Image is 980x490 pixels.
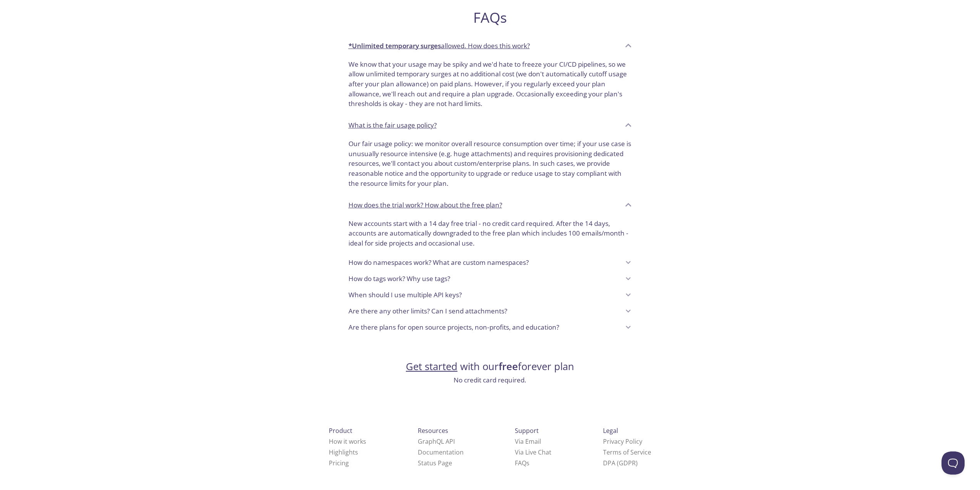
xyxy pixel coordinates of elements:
a: Via Email [515,437,541,446]
a: GraphQL API [418,437,455,446]
span: Legal [603,426,618,435]
h3: No credit card required. [406,375,574,385]
div: *Unlimited temporary surgesallowed. How does this work? [342,136,638,195]
iframe: Help Scout Beacon - Open [941,451,965,475]
p: How do tags work? Why use tags? [348,274,450,284]
p: allowed. How does this work? [348,41,530,51]
div: Are there any other limits? Can I send attachments? [342,303,638,319]
strong: *Unlimited temporary surges [348,41,441,50]
a: Via Live Chat [515,448,551,456]
h2: with our forever plan [406,360,574,373]
span: Support [515,426,539,435]
p: How do namespaces work? What are custom namespaces? [348,258,529,268]
div: How does the trial work? How about the free plan? [342,216,638,254]
p: How does the trial work? How about the free plan? [348,200,502,210]
a: How it works [329,437,366,446]
a: FAQ [515,459,529,467]
a: Privacy Policy [603,437,642,446]
p: What is the fair usage policy? [348,120,437,130]
a: Get started [406,360,457,373]
strong: free [499,360,518,373]
p: New accounts start with a 14 day free trial - no credit card required. After the 14 days, account... [348,219,632,248]
span: s [526,459,529,467]
div: Are there plans for open source projects, non-profits, and education? [342,319,638,335]
div: How does the trial work? How about the free plan? [342,195,638,216]
a: Terms of Service [603,448,651,456]
div: What is the fair usage policy? [342,115,638,136]
span: Product [329,426,352,435]
p: Are there any other limits? Can I send attachments? [348,306,507,316]
a: Highlights [329,448,358,456]
a: Documentation [418,448,464,456]
a: Pricing [329,459,349,467]
p: Are there plans for open source projects, non-profits, and education? [348,322,559,332]
div: When should I use multiple API keys? [342,287,638,303]
p: When should I use multiple API keys? [348,290,462,300]
div: How do namespaces work? What are custom namespaces? [342,254,638,271]
div: How do tags work? Why use tags? [342,271,638,287]
div: *Unlimited temporary surgesallowed. How does this work? [342,56,638,115]
p: We know that your usage may be spiky and we'd hate to freeze your CI/CD pipelines, so we allow un... [348,59,632,109]
a: Status Page [418,459,452,467]
a: DPA (GDPR) [603,459,638,467]
p: Our fair usage policy: we monitor overall resource consumption over time; if your use case is unu... [348,139,632,189]
div: *Unlimited temporary surgesallowed. How does this work? [342,35,638,56]
span: Resources [418,426,448,435]
h2: FAQs [342,9,638,26]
